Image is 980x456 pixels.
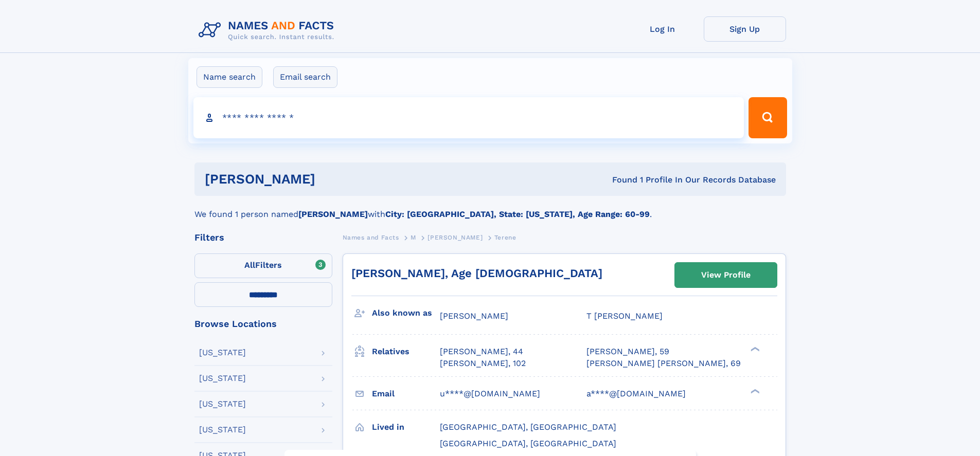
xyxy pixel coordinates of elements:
[372,385,440,403] h3: Email
[704,16,786,42] a: Sign Up
[411,231,416,244] a: M
[586,311,663,321] span: T [PERSON_NAME]
[193,97,744,138] input: search input
[194,16,343,44] img: Logo Names and Facts
[199,349,246,357] div: [US_STATE]
[199,426,246,434] div: [US_STATE]
[621,16,704,42] a: Log In
[427,231,483,244] a: [PERSON_NAME]
[199,400,246,408] div: [US_STATE]
[372,304,440,322] h3: Also known as
[199,374,246,382] div: [US_STATE]
[194,196,786,221] div: We found 1 person named with .
[298,209,368,219] b: [PERSON_NAME]
[586,358,741,369] a: [PERSON_NAME] [PERSON_NAME], 69
[464,174,776,186] div: Found 1 Profile In Our Records Database
[440,346,523,357] a: [PERSON_NAME], 44
[749,97,787,138] button: Search Button
[194,319,332,329] div: Browse Locations
[194,253,332,278] label: Filters
[440,439,616,448] span: [GEOGRAPHIC_DATA], [GEOGRAPHIC_DATA]
[343,231,399,244] a: Names and Facts
[273,66,337,88] label: Email search
[411,234,416,241] span: M
[194,233,332,242] div: Filters
[205,173,464,186] h1: [PERSON_NAME]
[494,234,516,241] span: Terene
[385,209,650,219] b: City: [GEOGRAPHIC_DATA], State: [US_STATE], Age Range: 60-99
[372,418,440,436] h3: Lived in
[351,267,602,280] a: [PERSON_NAME], Age [DEMOGRAPHIC_DATA]
[748,388,760,394] div: ❯
[440,358,526,369] a: [PERSON_NAME], 102
[701,263,751,287] div: View Profile
[427,234,483,241] span: [PERSON_NAME]
[197,66,262,88] label: Name search
[440,311,508,321] span: [PERSON_NAME]
[440,422,616,432] span: [GEOGRAPHIC_DATA], [GEOGRAPHIC_DATA]
[244,260,255,270] span: All
[675,263,777,287] a: View Profile
[372,343,440,360] h3: Relatives
[586,346,669,357] a: [PERSON_NAME], 59
[748,346,760,353] div: ❯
